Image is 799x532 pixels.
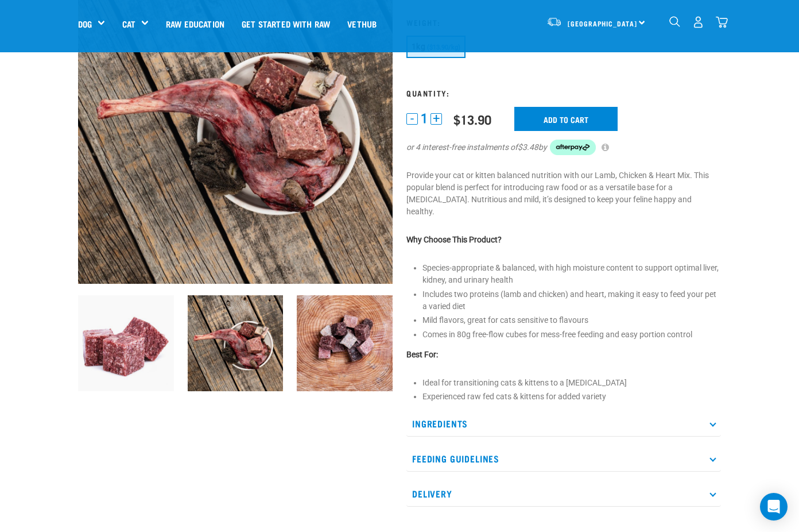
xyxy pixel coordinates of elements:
[406,481,721,507] p: Delivery
[453,112,491,126] div: $13.90
[406,140,721,156] div: or 4 interest-free instalments of by
[406,350,438,359] strong: Best For:
[157,1,233,47] a: Raw Education
[430,113,442,125] button: +
[518,141,538,153] span: $3.48
[297,295,393,391] img: Lamb Salmon Duck Possum Heart Mixes
[760,493,788,521] div: Open Intercom Messenger
[406,235,502,244] strong: Why Choose This Product?
[550,140,596,156] img: Afterpay
[406,169,721,218] p: Provide your cat or kitten balanced nutrition with our Lamb, Chicken & Heart Mix. This popular bl...
[339,1,385,47] a: Vethub
[406,113,418,125] button: -
[514,107,618,131] input: Add to cart
[122,17,135,30] a: Cat
[422,377,721,389] li: Ideal for transitioning cats & kittens to a [MEDICAL_DATA]
[422,314,721,326] li: Mild flavors, great for cats sensitive to flavours
[546,17,562,27] img: van-moving.png
[422,288,721,313] li: Includes two proteins (lamb and chicken) and heart, making it easy to feed your pet a varied diet
[422,262,721,286] li: Species-appropriate & balanced, with high moisture content to support optimal liver, kidney, and ...
[233,1,339,47] a: Get started with Raw
[422,391,721,403] li: Experienced raw fed cats & kittens for added variety
[692,16,704,28] img: user.png
[716,16,728,28] img: home-icon@2x.png
[568,21,637,25] span: [GEOGRAPHIC_DATA]
[78,17,92,30] a: Dog
[406,446,721,472] p: Feeding Guidelines
[78,295,174,391] img: 1124 Lamb Chicken Heart Mix 01
[669,16,680,27] img: home-icon-1@2x.png
[421,113,428,125] span: 1
[406,88,721,97] h3: Quantity:
[188,295,284,391] img: Assortment of Raw Essentials Ingredients Including,Wallaby Shoulder, Cubed Tripe, Cubed Turkey He...
[422,329,721,341] li: Comes in 80g free-flow cubes for mess-free feeding and easy portion control
[406,411,721,437] p: Ingredients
